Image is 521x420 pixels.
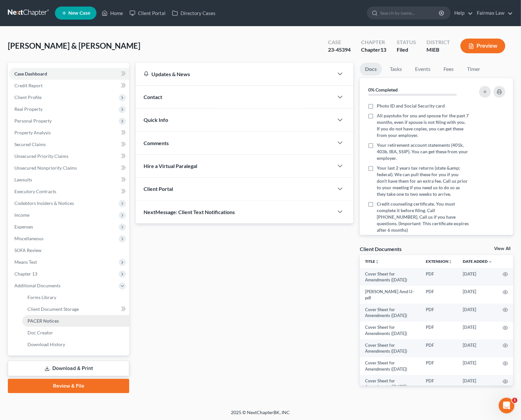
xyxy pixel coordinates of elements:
[14,142,46,147] span: Secured Claims
[361,46,386,54] div: Chapter
[14,271,37,277] span: Chapter 13
[360,245,402,252] div: Client Documents
[27,330,53,335] span: Doc Creator
[14,212,29,218] span: Income
[512,398,517,403] span: 1
[421,304,458,322] td: PDF
[458,286,497,304] td: [DATE]
[144,186,173,192] span: Client Portal
[14,189,56,194] span: Executory Contracts
[438,63,459,76] a: Fees
[426,39,450,46] div: District
[360,357,421,375] td: Cover Sheet for Amendments ([DATE])
[421,357,458,375] td: PDF
[361,39,386,46] div: Chapter
[126,7,169,19] a: Client Portal
[144,209,235,215] span: NextMessage: Client Text Notifications
[144,163,197,169] span: Hire a Virtual Paralegal
[8,41,140,50] span: [PERSON_NAME] & [PERSON_NAME]
[458,375,497,393] td: [DATE]
[421,339,458,357] td: PDF
[9,174,129,186] a: Lawsuits
[14,224,33,229] span: Expenses
[377,142,469,161] span: Your retirement account statements (401k, 403b, IRA, SSIP). You can get these from your employer.
[365,259,379,264] a: Titleunfold_more
[9,186,129,197] a: Executory Contracts
[27,318,59,324] span: PACER Notices
[14,106,43,112] span: Real Property
[9,80,129,92] a: Credit Report
[426,46,450,54] div: MIEB
[421,375,458,393] td: PDF
[460,39,505,53] button: Preview
[380,7,440,19] input: Search by name...
[14,177,32,182] span: Lawsuits
[144,117,168,123] span: Quick Info
[385,63,407,76] a: Tasks
[377,103,445,109] span: Photo ID and Social Security card
[14,200,74,206] span: Codebtors Insiders & Notices
[451,7,473,19] a: Help
[375,260,379,264] i: unfold_more
[462,63,485,76] a: Timer
[22,327,129,339] a: Doc Creator
[14,94,42,100] span: Client Profile
[397,46,416,54] div: Filed
[458,322,497,340] td: [DATE]
[421,286,458,304] td: PDF
[22,292,129,303] a: Forms Library
[463,259,492,264] a: Date Added expand_more
[14,83,43,88] span: Credit Report
[14,283,61,288] span: Additional Documents
[360,63,382,76] a: Docs
[488,260,492,264] i: expand_more
[14,153,68,159] span: Unsecured Priority Claims
[8,379,129,393] a: Review & File
[144,94,162,100] span: Contact
[410,63,436,76] a: Events
[360,339,421,357] td: Cover Sheet for Amendments ([DATE])
[360,304,421,322] td: Cover Sheet for Amendments ([DATE])
[474,7,513,19] a: Fairmax Law
[14,130,51,135] span: Property Analysis
[14,165,77,171] span: Unsecured Nonpriority Claims
[9,68,129,80] a: Case Dashboard
[380,46,386,53] span: 13
[368,87,398,92] strong: 0% Completed
[9,127,129,139] a: Property Analysis
[328,39,351,46] div: Case
[144,71,326,77] div: Updates & News
[9,244,129,256] a: SOFA Review
[169,7,219,19] a: Directory Cases
[9,150,129,162] a: Unsecured Priority Claims
[22,303,129,315] a: Client Document Storage
[27,306,79,312] span: Client Document Storage
[494,246,511,251] a: View All
[421,268,458,286] td: PDF
[14,118,52,124] span: Personal Property
[377,165,469,197] span: Your last 2 years tax returns (state &amp; federal). We can pull these for you if you don’t have ...
[360,375,421,393] td: Cover Sheet for Amendments ([DATE])
[458,268,497,286] td: [DATE]
[426,259,452,264] a: Extensionunfold_more
[458,357,497,375] td: [DATE]
[14,71,47,76] span: Case Dashboard
[14,236,43,241] span: Miscellaneous
[377,201,469,233] span: Credit counseling certificate. You must complete it before filing. Call [PHONE_NUMBER]. Call us i...
[397,39,416,46] div: Status
[9,139,129,150] a: Secured Claims
[22,315,129,327] a: PACER Notices
[9,162,129,174] a: Unsecured Nonpriority Claims
[68,11,90,16] span: New Case
[14,259,37,265] span: Means Test
[377,112,469,139] span: All paystubs for you and spouse for the past 7 months, even if spouse is not filing with you. If ...
[27,294,56,300] span: Forms Library
[458,304,497,322] td: [DATE]
[27,342,65,347] span: Download History
[14,247,42,253] span: SOFA Review
[328,46,351,54] div: 23-45394
[499,398,514,413] iframe: Intercom live chat
[360,286,421,304] td: [PERSON_NAME] Amd IJ-pdf
[8,361,129,376] a: Download & Print
[448,260,452,264] i: unfold_more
